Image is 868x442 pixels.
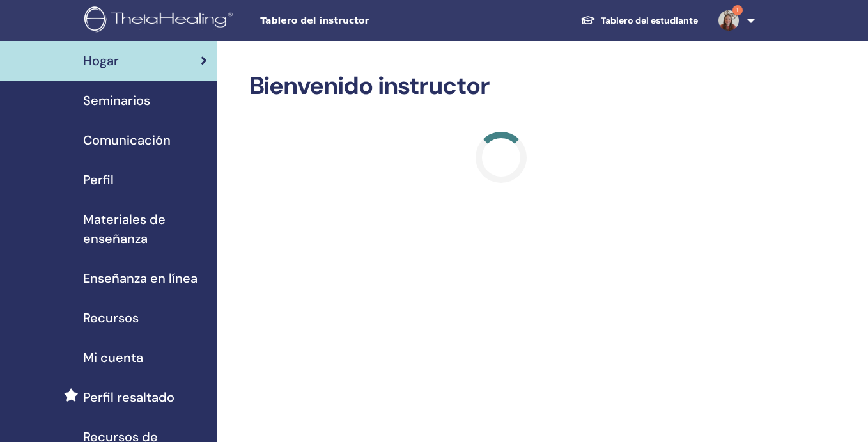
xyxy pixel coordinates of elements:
h2: Bienvenido instructor [249,72,754,101]
img: default.jpg [718,10,739,31]
span: Tablero del instructor [260,14,452,28]
span: 1 [732,5,743,15]
img: graduation-cap-white.svg [580,15,596,26]
img: logo.png [84,6,237,35]
span: Hogar [83,51,119,70]
span: Perfil [83,170,114,189]
span: Seminarios [83,91,150,110]
span: Enseñanza en línea [83,269,198,288]
a: Tablero del estudiante [570,9,708,33]
span: Materiales de enseñanza [83,210,207,248]
span: Comunicación [83,130,171,150]
span: Mi cuenta [83,348,143,367]
span: Perfil resaltado [83,388,174,407]
span: Recursos [83,308,139,328]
